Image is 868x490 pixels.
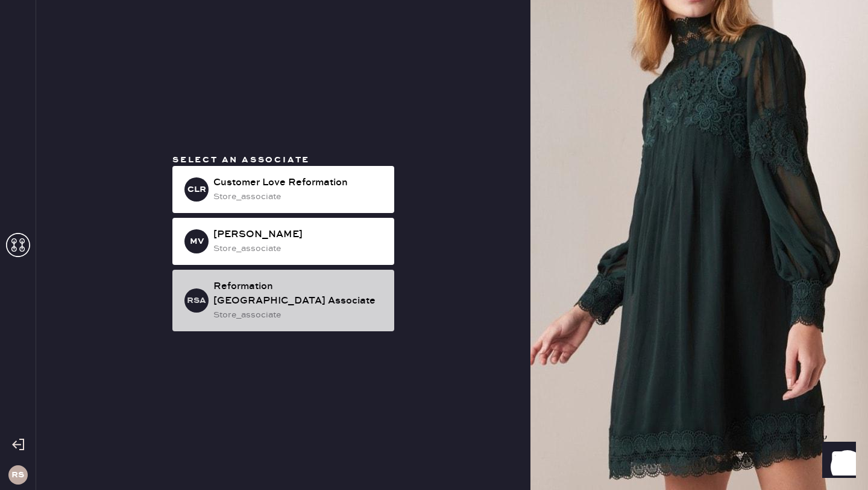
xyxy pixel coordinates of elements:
[811,436,863,488] iframe: Front Chat
[213,242,385,255] div: store_associate
[213,279,385,308] div: Reformation [GEOGRAPHIC_DATA] Associate
[187,185,206,194] h3: CLR
[190,237,204,246] h3: MV
[213,176,385,190] div: Customer Love Reformation
[213,227,385,242] div: [PERSON_NAME]
[11,471,24,479] h3: RS
[213,190,385,203] div: store_associate
[187,296,206,305] h3: RSA
[172,154,310,165] span: Select an associate
[213,308,385,322] div: store_associate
